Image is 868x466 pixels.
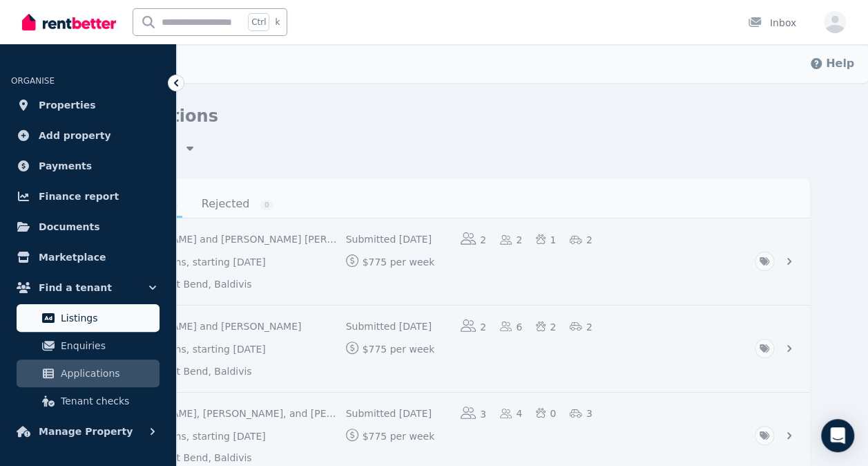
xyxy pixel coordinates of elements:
[61,365,154,382] span: Applications
[275,17,280,28] span: k
[17,332,160,360] a: Enquiries
[11,152,165,180] a: Payments
[39,218,100,235] span: Documents
[39,97,96,113] span: Properties
[260,200,273,210] span: 0
[39,158,92,174] span: Payments
[61,337,154,354] span: Enquiries
[821,419,854,452] div: Open Intercom Messenger
[103,306,810,392] a: View application: Megan Cheshire and Bradley Cheshire
[11,76,55,86] span: ORGANISE
[39,127,111,144] span: Add property
[11,274,165,301] button: Find a tenant
[17,304,160,332] a: Listings
[202,192,274,216] a: Rejected
[61,310,154,326] span: Listings
[103,218,810,305] a: View application: Fiona Elliot and ROSS MACGREGOR ELLIOT
[11,122,165,149] a: Add property
[17,387,160,415] a: Tenant checks
[11,213,165,241] a: Documents
[11,183,165,210] a: Finance report
[61,393,154,409] span: Tenant checks
[39,249,106,265] span: Marketplace
[39,423,133,440] span: Manage Property
[39,279,112,296] span: Find a tenant
[748,16,796,30] div: Inbox
[11,418,165,445] button: Manage Property
[11,91,165,119] a: Properties
[17,360,160,387] a: Applications
[22,12,116,32] img: RentBetter
[11,243,165,271] a: Marketplace
[39,188,119,205] span: Finance report
[248,13,269,31] span: Ctrl
[809,55,854,72] button: Help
